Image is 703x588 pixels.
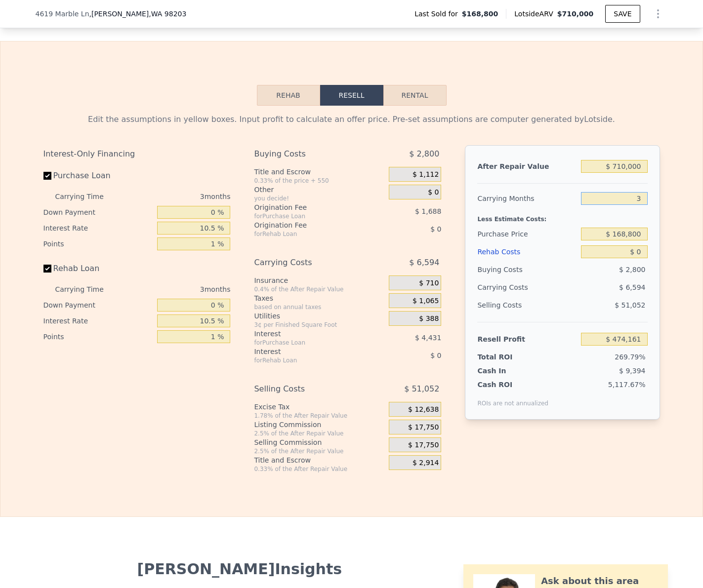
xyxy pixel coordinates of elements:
span: $ 17,750 [408,441,439,450]
div: Selling Costs [477,296,577,314]
div: Ask about this area [541,574,639,588]
div: for Rehab Loan [254,356,364,364]
span: $ 12,638 [408,405,439,414]
span: $ 2,800 [619,266,645,274]
div: Origination Fee [254,220,364,230]
div: Interest Rate [43,220,154,236]
div: Interest Rate [43,313,154,329]
span: 4619 Marble Ln [36,9,89,19]
span: , [PERSON_NAME] [89,9,187,19]
span: $ 9,394 [619,367,645,375]
div: Total ROI [477,352,539,362]
span: $ 6,594 [409,254,439,272]
div: 2.5% of the After Repair Value [254,430,385,437]
label: Purchase Loan [43,167,154,185]
div: 3 months [124,281,231,297]
span: $ 0 [430,352,441,359]
div: Points [43,236,154,252]
div: [PERSON_NAME] Insights [43,560,436,578]
div: Down Payment [43,204,154,220]
div: Interest [254,329,364,339]
div: Buying Costs [254,145,364,163]
div: Taxes [254,293,385,303]
span: , WA 98203 [149,10,186,18]
div: After Repair Value [477,157,577,175]
div: Resell Profit [477,330,577,348]
div: Selling Costs [254,380,364,398]
div: for Rehab Loan [254,230,364,238]
button: Rehab [257,85,320,106]
div: for Purchase Loan [254,212,364,220]
span: $ 0 [428,188,439,197]
span: Lotside ARV [514,9,557,19]
span: $ 0 [430,225,441,233]
div: Buying Costs [477,261,577,278]
div: Listing Commission [254,420,385,430]
div: you decide! [254,195,385,202]
button: Resell [320,85,383,106]
div: 0.4% of the After Repair Value [254,285,385,293]
div: 0.33% of the price + 550 [254,177,385,185]
div: Title and Escrow [254,167,385,177]
span: $ 17,750 [408,423,439,432]
span: $ 1,112 [413,170,439,179]
div: Cash In [477,366,539,376]
div: Interest [254,347,364,356]
div: Rehab Costs [477,243,577,261]
span: $ 51,052 [615,301,645,309]
span: $710,000 [557,10,594,18]
span: $168,800 [462,9,498,19]
div: 0.33% of the After Repair Value [254,465,385,473]
div: Carrying Months [477,190,577,207]
div: Cash ROI [477,380,548,390]
div: Interest-Only Financing [43,145,231,163]
div: Title and Escrow [254,455,385,465]
div: Other [254,185,385,195]
div: 3 months [124,189,231,204]
label: Rehab Loan [43,260,154,277]
div: 3¢ per Finished Square Foot [254,321,385,329]
div: Less Estimate Costs: [477,207,647,225]
input: Purchase Loan [43,172,51,180]
div: Points [43,329,154,345]
input: Rehab Loan [43,265,51,273]
span: Last Sold for [414,9,462,19]
span: $ 6,594 [619,283,645,291]
span: $ 388 [419,314,439,323]
span: $ 2,914 [413,459,439,468]
div: Insurance [254,275,385,285]
div: Excise Tax [254,402,385,412]
div: 1.78% of the After Repair Value [254,412,385,420]
div: based on annual taxes [254,303,385,311]
div: Purchase Price [477,225,577,243]
div: Origination Fee [254,202,364,212]
span: 269.79% [615,353,645,361]
div: Selling Commission [254,437,385,447]
div: Carrying Costs [477,278,539,296]
span: $ 51,052 [404,380,439,398]
div: for Purchase Loan [254,339,364,347]
div: Utilities [254,311,385,321]
div: 2.5% of the After Repair Value [254,447,385,455]
div: ROIs are not annualized [477,390,548,407]
span: $ 2,800 [409,145,439,163]
span: 5,117.67% [608,381,646,389]
button: Rental [383,85,447,106]
span: $ 710 [419,279,439,288]
div: Carrying Time [55,281,120,297]
span: $ 1,065 [413,297,439,306]
div: Edit the assumptions in yellow boxes. Input profit to calculate an offer price. Pre-set assumptio... [43,114,660,125]
button: Show Options [648,4,668,24]
span: $ 4,431 [415,334,441,342]
span: $ 1,688 [415,207,441,215]
div: Down Payment [43,297,154,313]
button: SAVE [605,5,640,23]
div: Carrying Time [55,189,120,204]
div: Carrying Costs [254,254,364,272]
